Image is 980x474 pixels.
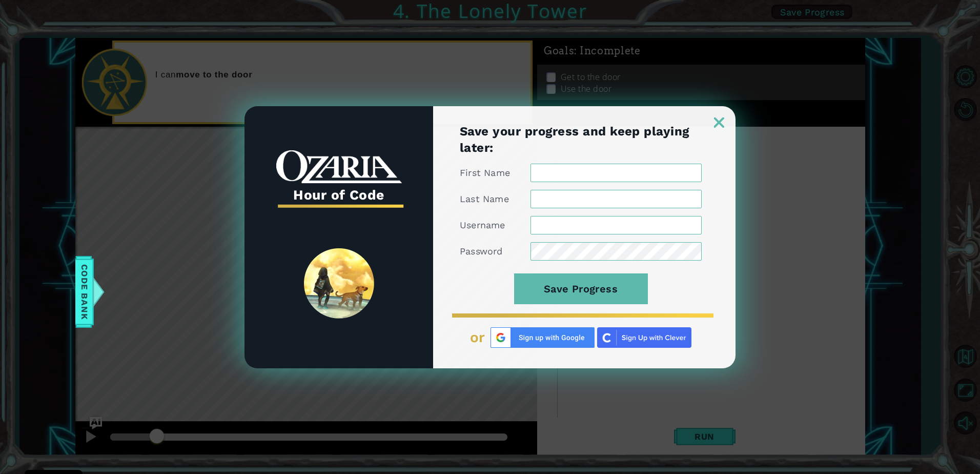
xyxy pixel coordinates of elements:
[460,193,509,205] label: Last Name
[460,123,702,156] h1: Save your progress and keep playing later:
[597,327,691,348] img: clever_sso_button@2x.png
[304,248,374,319] img: SpiritLandReveal.png
[460,219,505,231] label: Username
[491,327,595,348] img: Google%20Sign%20Up.png
[470,329,485,346] span: or
[460,245,503,258] label: Password
[76,261,92,323] span: Code Bank
[460,167,510,179] label: First Name
[514,273,648,304] button: Save Progress
[276,150,402,184] img: whiteOzariaWordmark.png
[714,117,724,128] img: ExitButton_Dusk.png
[276,184,402,206] h3: Hour of Code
